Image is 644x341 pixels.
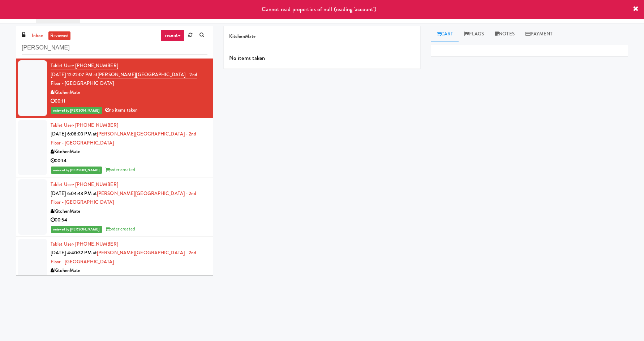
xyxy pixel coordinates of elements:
div: 00:14 [51,156,207,165]
li: Tablet User· [PHONE_NUMBER][DATE] 6:08:03 PM at[PERSON_NAME][GEOGRAPHIC_DATA] - 2nd Floor - [GEOG... [16,118,213,178]
a: Payment [520,26,558,42]
span: no items taken [105,107,138,113]
a: [PERSON_NAME][GEOGRAPHIC_DATA] - 2nd Floor - [GEOGRAPHIC_DATA] [51,190,197,206]
span: order created [105,166,135,173]
a: Tablet User· [PHONE_NUMBER] [51,241,118,247]
span: · [PHONE_NUMBER] [73,241,118,247]
span: reviewed by [PERSON_NAME] [51,107,102,114]
span: [DATE] 6:04:43 PM at [51,190,97,197]
li: Tablet User· [PHONE_NUMBER][DATE] 12:22:07 PM at[PERSON_NAME][GEOGRAPHIC_DATA] - 2nd Floor - [GEO... [16,59,213,118]
div: KitchenMate [51,207,207,216]
li: Tablet User· [PHONE_NUMBER][DATE] 6:04:43 PM at[PERSON_NAME][GEOGRAPHIC_DATA] - 2nd Floor - [GEOG... [16,177,213,237]
a: inbox [30,31,45,40]
a: recent [161,30,185,41]
a: reviewed [48,31,71,40]
span: [DATE] 12:22:07 PM at [51,71,98,78]
a: Tablet User· [PHONE_NUMBER] [51,181,118,188]
span: reviewed by [PERSON_NAME] [51,167,102,174]
a: [PERSON_NAME][GEOGRAPHIC_DATA] - 2nd Floor - [GEOGRAPHIC_DATA] [51,71,197,87]
span: · [PHONE_NUMBER] [73,181,118,188]
div: KitchenMate [51,266,207,275]
li: Tablet User· [PHONE_NUMBER][DATE] 4:40:32 PM at[PERSON_NAME][GEOGRAPHIC_DATA] - 2nd Floor - [GEOG... [16,237,213,297]
span: · [PHONE_NUMBER] [73,62,118,69]
a: Tablet User· [PHONE_NUMBER] [51,62,118,69]
input: Search vision orders [22,41,207,55]
div: KitchenMate [51,88,207,97]
div: KitchenMate [51,147,207,156]
h5: KitchenMate [229,34,415,39]
a: [PERSON_NAME][GEOGRAPHIC_DATA] - 2nd Floor - [GEOGRAPHIC_DATA] [51,249,197,265]
a: [PERSON_NAME][GEOGRAPHIC_DATA] - 2nd Floor - [GEOGRAPHIC_DATA] [51,130,197,146]
a: Cart [431,26,459,42]
a: Notes [489,26,520,42]
span: · [PHONE_NUMBER] [73,122,118,129]
span: reviewed by [PERSON_NAME] [51,226,102,233]
span: [DATE] 4:40:32 PM at [51,249,97,256]
span: Cannot read properties of null (reading 'account') [262,5,376,13]
div: 00:54 [51,216,207,225]
span: [DATE] 6:08:03 PM at [51,130,97,137]
span: order created [105,225,135,232]
div: No items taken [224,47,420,69]
div: 00:11 [51,97,207,106]
a: Flags [459,26,489,42]
a: Tablet User· [PHONE_NUMBER] [51,122,118,129]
